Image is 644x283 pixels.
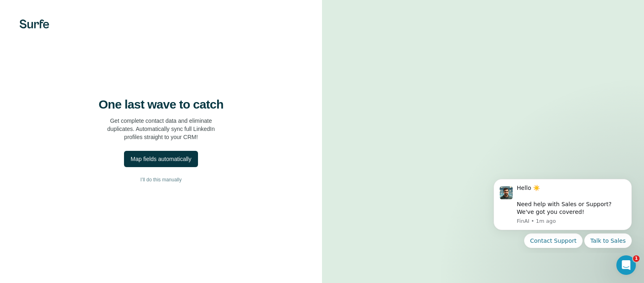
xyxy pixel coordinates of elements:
img: Surfe's logo [20,20,49,28]
button: Map fields automatically [124,151,198,167]
h4: One last wave to catch [99,97,224,112]
iframe: Intercom live chat [616,255,636,275]
iframe: Intercom notifications message [481,172,644,253]
p: Get complete contact data and eliminate duplicates. Automatically sync full LinkedIn profiles str... [107,117,215,141]
div: Map fields automatically [131,155,191,163]
span: 1 [633,255,640,262]
span: I’ll do this manually [140,176,181,183]
button: I’ll do this manually [16,174,306,186]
